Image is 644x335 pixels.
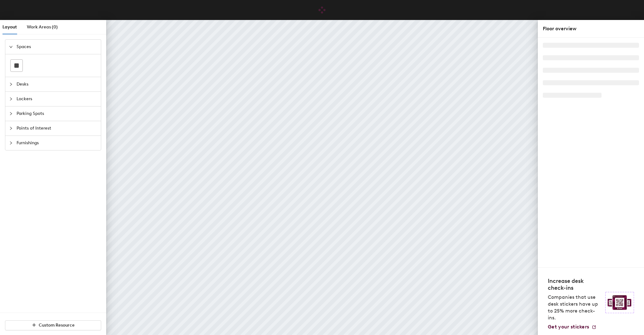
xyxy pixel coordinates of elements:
span: Work Areas (0) [27,24,58,30]
div: Floor overview [543,25,639,32]
a: Get your stickers [548,324,597,330]
span: Custom Resource [39,323,75,328]
p: Companies that use desk stickers have up to 25% more check-ins. [548,294,602,321]
span: collapsed [9,141,13,145]
span: collapsed [9,126,13,130]
span: collapsed [9,97,13,101]
span: Layout [2,24,17,30]
span: Parking Spots [17,106,97,121]
button: Custom Resource [5,320,101,330]
span: expanded [9,45,13,49]
span: Furnishings [17,136,97,150]
span: Desks [17,77,97,91]
span: collapsed [9,112,13,116]
span: collapsed [9,82,13,86]
img: Sticker logo [605,292,634,313]
h4: Increase desk check-ins [548,278,602,291]
span: Lockers [17,92,97,106]
span: Get your stickers [548,324,589,330]
span: Spaces [17,40,97,54]
span: Points of Interest [17,121,97,135]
